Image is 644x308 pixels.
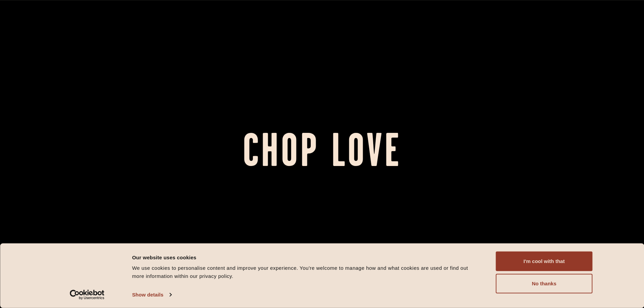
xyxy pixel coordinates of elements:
[132,264,481,280] div: We use cookies to personalise content and improve your experience. You're welcome to manage how a...
[496,252,593,271] button: I'm cool with that
[132,290,171,300] a: Show details
[496,274,593,293] button: No thanks
[132,253,481,261] div: Our website uses cookies
[57,290,117,300] a: Usercentrics Cookiebot - opens in a new window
